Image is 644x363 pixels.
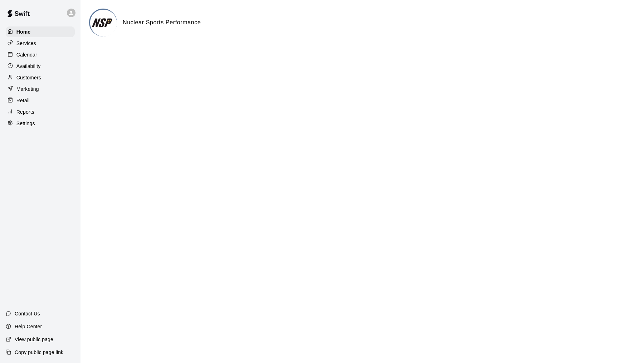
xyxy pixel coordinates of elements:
[6,107,75,117] a: Reports
[16,28,31,35] p: Home
[16,74,41,81] p: Customers
[15,336,53,343] p: View public page
[16,120,35,127] p: Settings
[90,10,117,36] img: Nuclear Sports Performance logo
[123,18,201,27] h6: Nuclear Sports Performance
[16,108,34,116] p: Reports
[6,118,75,129] a: Settings
[6,84,75,94] a: Marketing
[15,323,42,330] p: Help Center
[16,40,36,47] p: Services
[6,95,75,106] a: Retail
[6,72,75,83] a: Customers
[16,51,37,58] p: Calendar
[6,38,75,49] a: Services
[16,97,30,104] p: Retail
[15,349,63,356] p: Copy public page link
[15,310,40,317] p: Contact Us
[6,49,75,60] a: Calendar
[6,26,75,37] a: Home
[16,63,41,70] p: Availability
[6,61,75,72] a: Availability
[16,85,39,93] p: Marketing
